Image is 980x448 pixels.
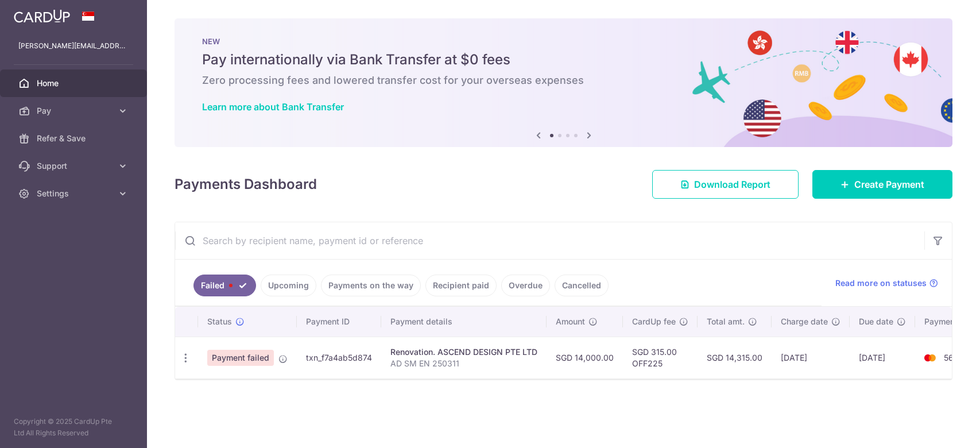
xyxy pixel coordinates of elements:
img: Bank Card [919,351,942,365]
a: Payments on the way [321,275,421,296]
th: Payment ID [297,307,381,337]
input: Search by recipient name, payment id or reference [175,222,924,259]
span: Amount [556,316,585,327]
span: Home [37,78,113,89]
a: Overdue [501,275,550,296]
h6: Zero processing fees and lowered transfer cost for your overseas expenses [202,74,925,87]
a: Download Report [652,170,799,199]
span: 5656 [944,353,963,362]
th: Payment details [381,307,547,337]
img: Bank transfer banner [175,18,952,147]
h4: Payments Dashboard [175,174,317,195]
div: Renovation. ASCEND DESIGN PTE LTD [390,346,537,358]
span: Download Report [694,177,770,191]
a: Upcoming [261,275,316,296]
td: txn_f7a4ab5d874 [297,337,381,379]
span: Support [37,160,113,172]
span: Charge date [781,316,828,327]
a: Create Payment [812,170,952,199]
td: [DATE] [850,337,915,379]
span: Total amt. [707,316,745,327]
p: NEW [202,37,925,46]
a: Read more on statuses [835,277,938,289]
a: Recipient paid [425,275,497,296]
a: Cancelled [555,275,609,296]
td: SGD 14,000.00 [547,337,623,379]
span: Settings [37,188,113,199]
td: [DATE] [772,337,850,379]
a: Learn more about Bank Transfer [202,101,344,113]
span: Refer & Save [37,133,113,144]
span: Read more on statuses [835,277,927,289]
span: Create Payment [854,177,924,191]
td: SGD 14,315.00 [698,337,772,379]
p: AD SM EN 250311 [390,358,537,369]
span: Pay [37,105,113,117]
a: Failed [193,275,256,296]
span: Status [207,316,232,327]
p: [PERSON_NAME][EMAIL_ADDRESS][DOMAIN_NAME] [18,40,129,52]
img: CardUp [14,9,70,23]
span: CardUp fee [632,316,676,327]
span: Payment failed [207,350,274,366]
h5: Pay internationally via Bank Transfer at $0 fees [202,51,925,69]
span: Due date [859,316,893,327]
td: SGD 315.00 OFF225 [623,337,698,379]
